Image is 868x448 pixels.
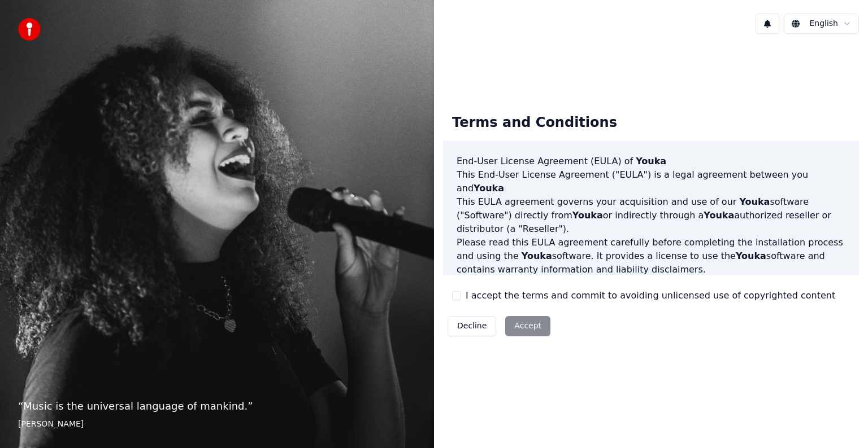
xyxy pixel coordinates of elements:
[18,398,416,414] p: “ Music is the universal language of mankind. ”
[457,195,845,236] p: This EULA agreement governs your acquisition and use of our software ("Software") directly from o...
[18,18,41,41] img: youka
[457,168,845,195] p: This End-User License Agreement ("EULA") is a legal agreement between you and
[457,155,845,168] h3: End-User License Agreement (EULA) of
[736,251,766,261] span: Youka
[443,105,626,141] div: Terms and Conditions
[739,196,770,207] span: Youka
[18,419,416,430] footer: [PERSON_NAME]
[457,236,845,276] p: Please read this EULA agreement carefully before completing the installation process and using th...
[466,289,835,302] label: I accept the terms and commit to avoiding unlicensed use of copyrighted content
[474,183,504,194] span: Youka
[522,251,552,261] span: Youka
[448,316,496,336] button: Decline
[704,210,734,221] span: Youka
[636,156,666,166] span: Youka
[572,210,603,221] span: Youka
